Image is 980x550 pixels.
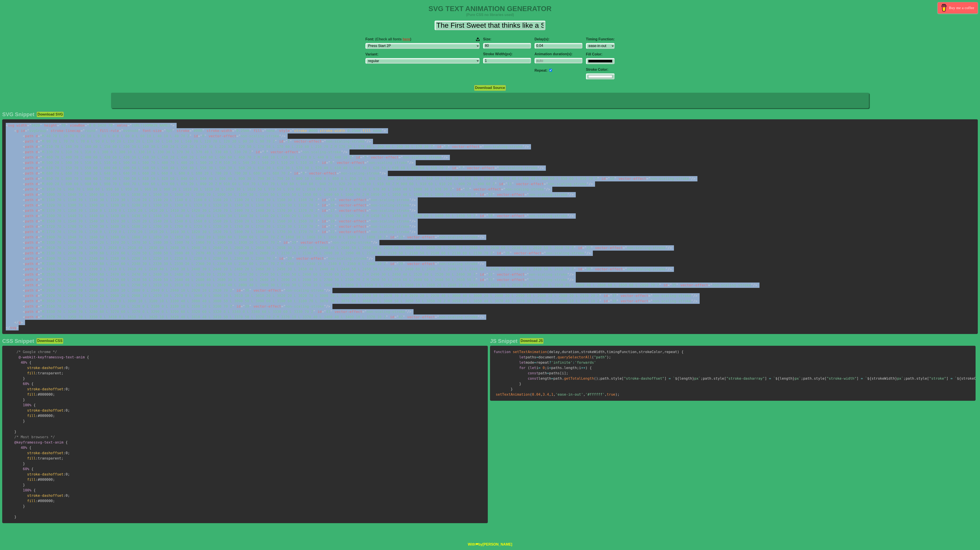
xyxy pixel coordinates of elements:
span: viewBox [70,123,85,128]
label: Size: [483,37,531,41]
span: /> [367,139,371,143]
span: 8 [298,171,307,175]
span: < [6,123,8,128]
span: M 40 70 L 20 70 L 20 10 L 0 10 L 0 0 L 60 0 L 60 10 L 40 10 L 40 70 Z [38,134,192,138]
span: M 460 70 L 400 70 L 400 60 L 420 60 L 420 30 L 410 30 L 410 20 L 440 20 L 440 60 L 460 60 L 460 7... [38,155,354,159]
span: #000 0.25mm none [294,129,382,133]
span: " [249,129,251,133]
span: " [332,161,335,165]
span: " [96,129,98,133]
span: " [317,161,320,165]
span: /> [409,161,414,165]
span: < [23,182,25,186]
span: " [40,161,42,165]
span: = [260,150,262,154]
span: < [14,129,17,133]
span: " [279,134,281,138]
span: < [23,177,25,181]
span: path [23,150,33,154]
span: < [23,150,25,154]
label: Variant: [365,52,480,56]
span: 9pt [162,129,174,133]
span: " [275,139,277,143]
span: " [164,129,166,133]
span: g [14,129,19,133]
span: evenodd [119,129,140,133]
span: id [194,134,198,138]
span: " [40,150,42,154]
span: " [367,155,369,159]
span: 10 [606,177,616,181]
span: " [614,177,616,181]
span: vector-effect [371,155,398,159]
span: = [480,145,482,149]
span: " [367,161,369,165]
span: = [360,155,362,159]
span: svg [6,123,14,128]
span: stroke [294,129,307,133]
span: " [689,177,691,181]
span: = [38,177,40,181]
span: /> [281,134,285,138]
span: 11 [503,182,514,186]
span: width [16,123,27,128]
span: " [275,129,277,133]
span: = [544,182,546,186]
span: id [256,150,260,154]
span: /> [589,182,593,186]
span: non-scaling-stroke [501,187,546,191]
span: id [279,139,283,143]
span: = [198,134,200,138]
span: " [544,187,546,191]
span: " [40,145,42,149]
span: " [59,123,61,128]
span: 3420 [27,123,42,128]
span: " [40,182,42,186]
span: " [40,139,42,143]
span: = [495,166,497,170]
span: = [162,129,164,133]
span: #000 [189,129,204,133]
span: " [648,177,651,181]
span: 4 [260,150,268,154]
span: = [232,129,234,133]
span: " [200,134,202,138]
span: vector-effect [452,145,480,149]
span: " [66,123,68,128]
span: M 890 20 L 890 60 L 900 60 L 900 70 L 880 70 L 880 60 L 870 60 L 870 20 L 890 20 Z M 910 60 L 910... [38,182,497,186]
span: /> [539,166,544,170]
span: " [87,123,89,128]
span: non-scaling-stroke [322,139,367,143]
span: " [40,187,42,191]
span: " [324,139,326,143]
span: 5 [360,155,369,159]
span: < [23,161,25,165]
span: M 330 70 L 310 70 L 310 0 L 380 0 L 380 10 L 330 10 L 330 30 L 370 30 L 370 40 L 330 40 L 330 70 Z [38,150,254,154]
span: path [23,161,33,165]
span: = [646,177,648,181]
span: d [36,134,38,138]
span: id [452,166,456,170]
span: font-size [143,129,162,133]
span: path [23,192,33,197]
span: " [290,171,292,175]
span: non-scaling-stroke [495,166,539,170]
span: < [23,134,25,138]
span: " [458,166,461,170]
span: 0.25mm [232,129,251,133]
span: stroke-width [207,129,232,133]
span: id [322,161,326,165]
span: id [21,129,25,133]
span: " [339,171,341,175]
span: = [501,187,503,191]
span: = [298,150,301,154]
span: 7 [456,166,465,170]
label: Animation duration(s): [535,52,582,56]
span: 0 0 3420 70 [85,123,115,128]
span: " [537,166,540,170]
span: vector-effect [473,187,501,191]
span: path [23,139,33,143]
span: d [36,177,38,181]
span: : [371,129,373,133]
span: " [482,145,484,149]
